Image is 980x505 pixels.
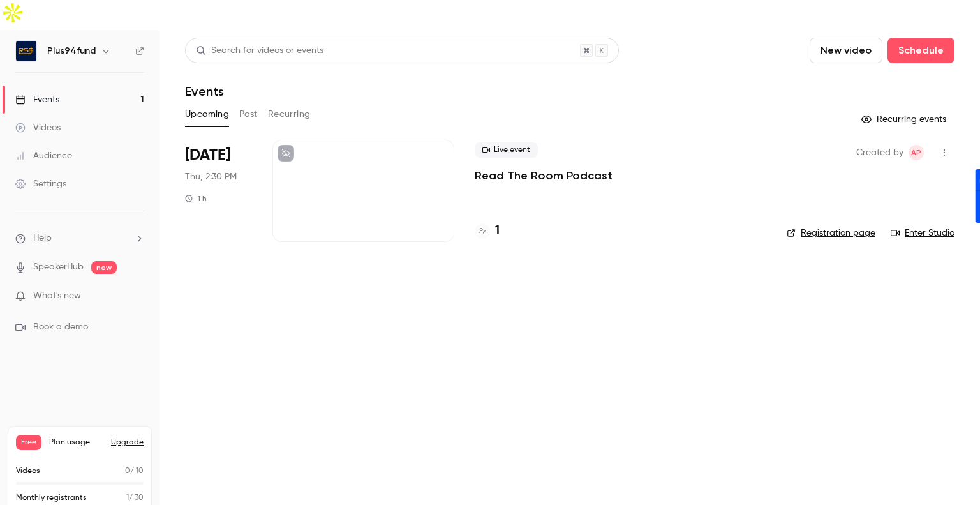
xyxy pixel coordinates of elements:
div: 1 h [185,193,207,204]
button: Past [239,104,258,124]
p: / 10 [125,465,144,477]
span: Thu, 2:30 PM [185,170,237,183]
li: help-dropdown-opener [15,232,144,245]
span: Live event [475,142,538,158]
span: Help [33,232,52,245]
div: Audience [15,149,72,162]
span: new [91,261,117,274]
a: Read The Room Podcast [475,168,612,183]
button: Upcoming [185,104,229,124]
div: Settings [15,177,66,190]
span: Plan usage [49,437,103,448]
p: / 30 [126,492,144,504]
a: SpeakerHub [33,260,84,274]
iframe: Noticeable Trigger [129,290,144,302]
button: Recurring [268,104,311,124]
div: Events [15,93,59,106]
button: Recurring events [856,109,954,130]
a: Registration page [787,227,875,239]
h1: Events [185,84,224,99]
span: [DATE] [185,145,230,165]
div: Oct 2 Thu, 2:30 PM (Australia/Sydney) [185,140,252,242]
span: 0 [125,467,130,475]
span: Created by [856,145,903,160]
h6: Plus94fund [47,45,96,57]
a: 1 [475,222,500,239]
button: Schedule [887,38,954,63]
p: Videos [16,465,40,477]
div: Search for videos or events [196,44,323,57]
button: New video [810,38,882,63]
a: Enter Studio [891,227,954,239]
button: Upgrade [111,437,144,448]
span: Book a demo [33,320,88,334]
span: 1 [126,494,129,502]
h4: 1 [495,222,500,239]
div: Videos [15,121,61,134]
span: AP [911,145,921,160]
img: Plus94fund [16,41,36,61]
p: Monthly registrants [16,492,87,504]
span: Free [16,435,41,450]
span: What's new [33,289,81,303]
span: Akila Perera [909,145,924,160]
